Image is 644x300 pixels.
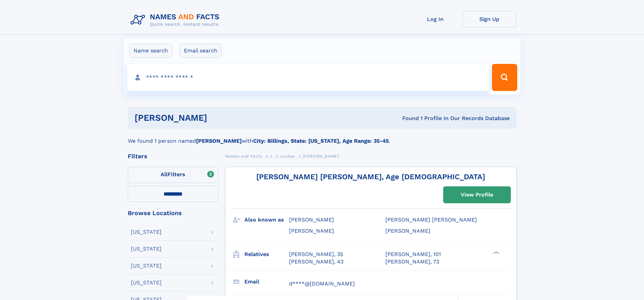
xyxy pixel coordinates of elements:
a: Names and Facts [225,152,262,160]
div: Filters [128,153,218,159]
div: [US_STATE] [131,280,162,285]
div: Found 1 Profile In Our Records Database [305,115,510,122]
a: Sign Up [462,11,517,27]
span: [PERSON_NAME] [289,216,334,223]
a: [PERSON_NAME], 73 [385,258,439,266]
div: We found 1 person named with . [128,129,517,145]
span: [PERSON_NAME] [289,228,334,234]
img: Logo Names and Facts [128,11,225,29]
label: Name search [129,44,172,58]
div: ❯ [492,250,500,255]
div: [US_STATE] [131,263,162,269]
div: [US_STATE] [131,229,162,235]
span: [PERSON_NAME] [385,228,430,234]
a: J [270,152,272,160]
a: [PERSON_NAME], 101 [385,251,441,258]
span: J [270,154,272,159]
h3: Email [244,276,289,287]
a: [PERSON_NAME] [PERSON_NAME], Age [DEMOGRAPHIC_DATA] [256,172,485,181]
label: Filters [128,167,218,183]
div: View Profile [461,187,493,203]
a: Jordan [280,152,295,160]
h1: [PERSON_NAME] [135,114,305,122]
b: City: Billings, State: [US_STATE], Age Range: 35-45 [253,138,389,144]
button: Search Button [492,64,517,91]
b: [PERSON_NAME] [196,138,242,144]
label: Email search [180,44,222,58]
div: Browse Locations [128,210,218,216]
h3: Relatives [244,249,289,260]
h3: Also known as [244,214,289,226]
div: [US_STATE] [131,246,162,252]
span: All [161,171,168,178]
span: Jordan [280,154,295,159]
a: View Profile [444,187,510,203]
a: [PERSON_NAME], 35 [289,251,343,258]
a: Log In [408,11,462,27]
span: [PERSON_NAME] [PERSON_NAME] [385,216,477,223]
span: [PERSON_NAME] [303,154,339,159]
a: [PERSON_NAME], 43 [289,258,343,266]
input: search input [127,64,489,91]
